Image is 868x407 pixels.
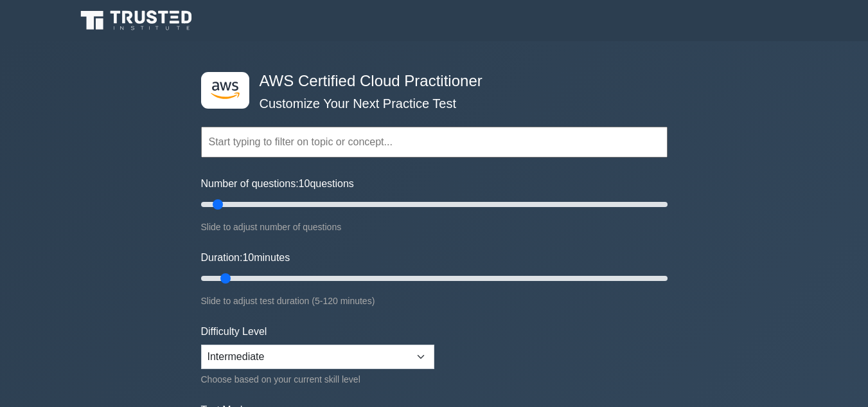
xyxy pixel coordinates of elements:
label: Number of questions: questions [201,176,354,192]
span: 10 [299,178,310,189]
div: Slide to adjust number of questions [201,219,668,235]
input: Start typing to filter on topic or concept... [201,127,668,158]
h4: AWS Certified Cloud Practitioner [254,72,605,91]
div: Choose based on your current skill level [201,372,434,387]
label: Difficulty Level [201,324,267,339]
label: Duration: minutes [201,250,290,266]
span: 10 [242,252,254,263]
div: Slide to adjust test duration (5-120 minutes) [201,293,668,309]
